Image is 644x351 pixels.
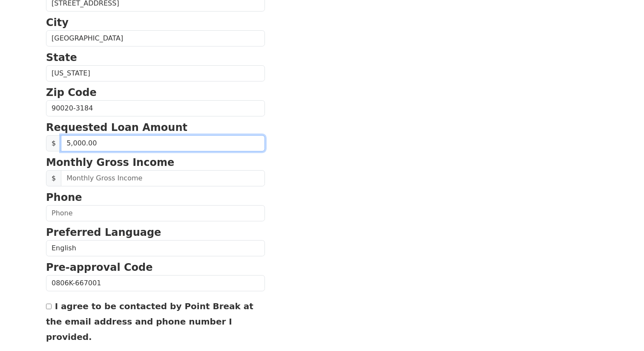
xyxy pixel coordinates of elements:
[46,87,97,99] strong: Zip Code
[46,155,265,170] p: Monthly Gross Income
[46,122,187,133] strong: Requested Loan Amount
[61,135,265,151] input: 0.00
[46,30,265,46] input: City
[46,261,153,273] strong: Pre-approval Code
[46,205,265,221] input: Phone
[61,170,265,186] input: Monthly Gross Income
[46,52,77,64] strong: State
[46,17,69,29] strong: City
[46,170,61,186] span: $
[46,135,61,151] span: $
[46,275,265,291] input: Pre-approval Code
[46,226,161,238] strong: Preferred Language
[46,191,82,203] strong: Phone
[46,301,253,342] label: I agree to be contacted by Point Break at the email address and phone number I provided.
[46,100,265,116] input: Zip Code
